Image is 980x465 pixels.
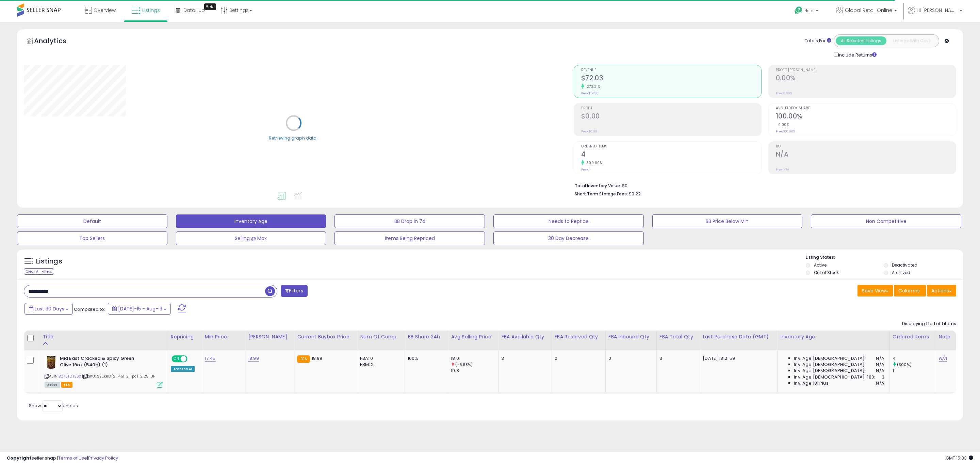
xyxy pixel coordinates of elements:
span: Inv. Age 181 Plus: [794,380,830,386]
div: Clear All Filters [24,268,54,275]
label: Archived [892,270,910,275]
small: 273.21% [584,84,601,89]
button: Listings With Cost [886,36,937,45]
div: 4 [893,355,936,362]
div: Current Buybox Price [297,333,354,340]
span: 3 [882,374,884,380]
a: 18.99 [248,355,259,362]
span: DataHub [183,7,205,14]
span: Global Retail Online [845,7,892,14]
small: Prev: 1 [581,167,590,172]
label: Active [814,262,827,268]
h2: 0.00% [776,74,956,83]
button: Inventory Age [176,214,326,228]
div: Num of Comp. [360,333,402,340]
span: Listings [142,7,160,14]
small: 0.00% [776,122,789,127]
span: Overview [94,7,116,14]
span: Hi [PERSON_NAME] [917,7,958,14]
span: N/A [876,380,884,386]
span: | SKU: SE_KRD(21-451-2-1pc)-2.25-UF [82,373,155,379]
div: Repricing [171,333,199,340]
a: B075TDT3SX [59,373,81,379]
b: Total Inventory Value: [575,183,621,189]
button: Filters [281,285,307,297]
span: Avg. Buybox Share [776,107,956,110]
button: Needs to Reprice [493,214,644,228]
div: FBA: 0 [360,355,399,362]
span: [DATE]-15 - Aug-13 [118,305,162,312]
small: Prev: 0.00% [776,91,792,95]
div: [PERSON_NAME] [248,333,291,340]
span: $0.22 [629,191,641,197]
span: Profit [581,107,761,110]
span: 18.99 [312,355,323,362]
span: OFF [186,356,197,362]
span: ON [172,356,181,362]
a: Hi [PERSON_NAME] [908,7,962,22]
small: (-6.68%) [455,362,473,367]
button: Selling @ Max [176,231,326,245]
h5: Analytics [34,36,80,47]
div: Amazon AI [171,366,195,372]
span: Inv. Age [DEMOGRAPHIC_DATA]: [794,362,866,368]
i: Get Help [794,6,803,15]
div: BB Share 24h. [408,333,445,340]
div: FBA inbound Qty [608,333,654,340]
div: 3 [659,355,695,362]
div: Ordered Items [893,333,933,340]
button: Columns [894,285,926,296]
span: N/A [876,368,884,374]
div: 19.3 [451,368,498,374]
h2: $0.00 [581,112,761,122]
b: Short Term Storage Fees: [575,191,628,197]
span: Ordered Items [581,145,761,148]
span: All listings currently available for purchase on Amazon [45,382,60,388]
button: Last 30 Days [24,303,73,315]
div: Tooltip anchor [204,3,216,10]
button: Actions [927,285,956,296]
button: 30 Day Decrease [493,231,644,245]
span: N/A [876,362,884,368]
div: FBM: 2 [360,362,399,368]
span: Last 30 Days [35,305,64,312]
button: Top Sellers [17,231,167,245]
span: Inv. Age [DEMOGRAPHIC_DATA]: [794,355,866,362]
small: (300%) [897,362,912,367]
button: All Selected Listings [836,36,886,45]
p: Listing States: [806,254,963,261]
small: Prev: $0.00 [581,129,597,133]
span: Show: entries [29,402,78,409]
a: Help [789,1,825,22]
div: Retrieving graph data.. [269,135,318,141]
div: 0 [555,355,600,362]
span: Help [804,8,814,14]
h2: 100.00% [776,112,956,122]
label: Deactivated [892,262,917,268]
div: Title [43,333,165,340]
h2: $72.03 [581,74,761,83]
button: Default [17,214,167,228]
label: Out of Stock [814,270,839,275]
div: 3 [501,355,546,362]
div: Totals For [805,38,831,44]
span: Profit [PERSON_NAME] [776,68,956,72]
span: FBA [61,382,73,388]
li: $0 [575,181,951,189]
a: 17.45 [205,355,216,362]
h2: N/A [776,150,956,160]
div: Note [939,333,953,340]
div: Include Returns [829,51,885,58]
div: Last Purchase Date (GMT) [703,333,774,340]
span: Compared to: [74,306,105,312]
div: [DATE] 18:21:59 [703,355,772,362]
div: FBA Total Qty [659,333,697,340]
button: Non Competitive [811,214,961,228]
span: ROI [776,145,956,148]
span: Columns [898,287,920,294]
button: Save View [857,285,893,296]
div: 18.01 [451,355,498,362]
div: Inventory Age [780,333,887,340]
div: Min Price [205,333,242,340]
div: ASIN: [45,355,163,387]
